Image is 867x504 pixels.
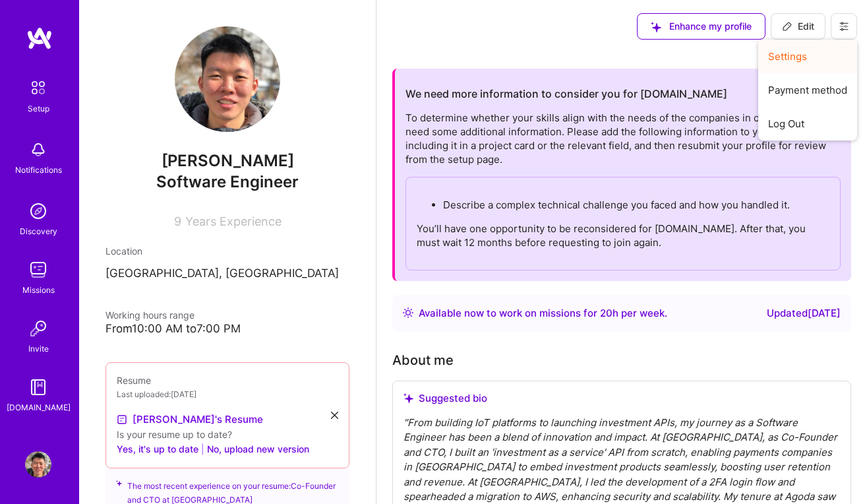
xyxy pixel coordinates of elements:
img: Invite [25,315,51,342]
div: Last uploaded: [DATE] [117,387,338,401]
div: Setup [28,102,49,115]
div: Suggested bio [404,392,840,405]
div: About me [392,350,454,370]
i: icon Close [331,412,338,419]
div: Location [105,244,349,258]
img: User Avatar [25,451,51,478]
button: No, upload new version [207,441,309,457]
span: Software Engineer [156,172,299,191]
button: Log Out [758,107,857,141]
span: 20 [600,307,613,319]
img: teamwork [25,257,51,283]
img: Resume [117,414,127,425]
span: | [201,442,204,456]
div: [DOMAIN_NAME] [7,400,71,414]
span: [PERSON_NAME] [105,151,349,171]
div: Updated [DATE] [767,305,841,321]
p: [GEOGRAPHIC_DATA], [GEOGRAPHIC_DATA] [105,266,349,282]
img: guide book [25,374,51,400]
i: icon SuggestedTeams [404,393,413,403]
p: You’ll have one opportunity to be reconsidered for [DOMAIN_NAME]. After that, you must wait 12 mo... [417,222,829,249]
span: Enhance my profile [651,20,752,33]
span: 9 [174,214,181,228]
img: logo [26,26,53,50]
span: Resume [117,375,151,386]
div: Is your resume up to date? [117,427,338,441]
img: discovery [25,198,51,224]
div: From 10:00 AM to 7:00 PM [105,322,349,336]
span: Working hours range [105,309,194,321]
div: Notifications [15,163,62,177]
img: User Avatar [175,26,280,132]
i: icon SuggestedTeams [651,22,661,32]
img: bell [25,137,51,163]
p: Describe a complex technical challenge you faced and how you handled it. [443,198,829,212]
span: Edit [782,20,814,33]
img: setup [24,74,52,102]
h2: We need more information to consider you for [DOMAIN_NAME] [405,88,727,100]
img: Availability [403,307,413,318]
a: [PERSON_NAME]'s Resume [117,412,263,427]
div: Missions [22,283,55,297]
span: Years Experience [185,214,282,228]
div: To determine whether your skills align with the needs of the companies in our network, we need so... [405,111,841,270]
button: Settings [758,40,857,73]
div: Available now to work on missions for h per week . [419,305,667,321]
button: Yes, it's up to date [117,441,198,457]
div: Invite [28,342,49,356]
i: icon SuggestedTeams [116,479,122,488]
button: Payment method [758,73,857,107]
div: Discovery [20,224,57,238]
